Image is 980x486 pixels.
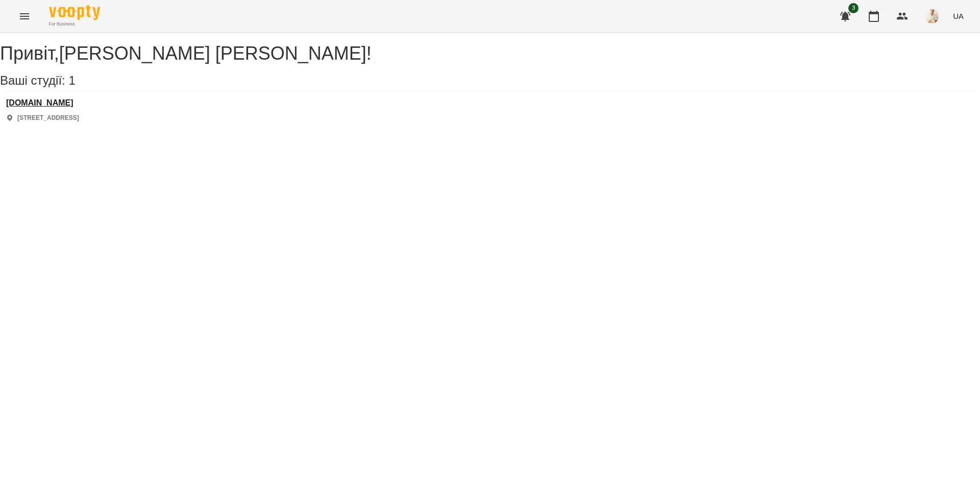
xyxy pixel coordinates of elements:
[949,7,968,25] button: UA
[49,5,100,20] img: Voopty Logo
[6,98,79,108] a: [DOMAIN_NAME]
[953,11,964,21] span: UA
[12,4,37,29] button: Menu
[68,73,75,87] span: 1
[924,9,939,23] img: 3af2a056e46444fc41177a441cf258d1.png
[848,3,859,13] span: 3
[49,21,100,28] span: For Business
[17,114,79,122] p: [STREET_ADDRESS]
